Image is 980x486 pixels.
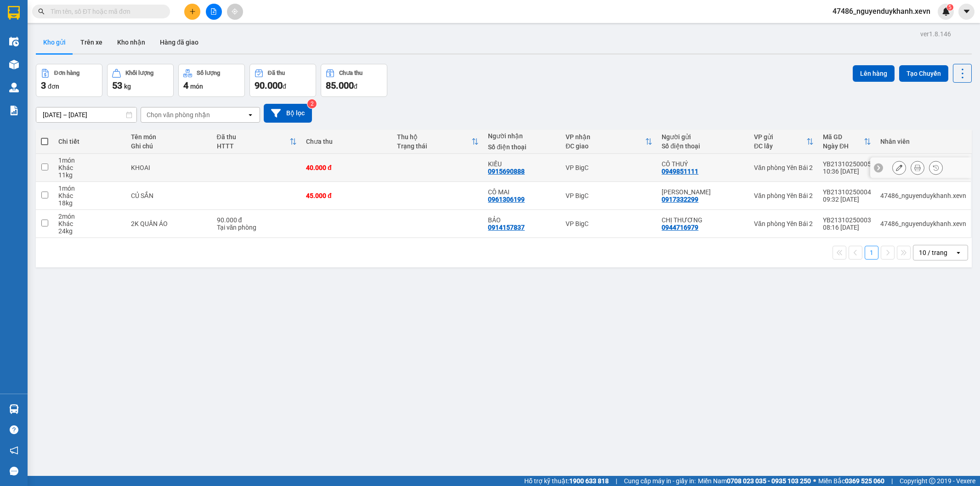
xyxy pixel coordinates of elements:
strong: 0369 525 060 [845,477,884,485]
button: file-add [206,4,222,20]
div: Sửa đơn hàng [892,161,906,175]
span: 53 [112,80,122,91]
span: 85.000 [326,80,354,91]
div: 10 / trang [919,248,947,257]
span: notification [10,446,18,455]
div: Tên món [131,133,208,141]
div: Khác [58,220,122,227]
div: Khối lượng [125,70,153,76]
span: món [190,83,203,90]
div: ĐC giao [566,142,645,150]
th: Toggle SortBy [392,130,483,154]
strong: 0708 023 035 - 0935 103 250 [727,477,811,485]
span: 4 [183,80,188,91]
button: Tạo Chuyến [899,65,948,82]
div: YB21310250004 [823,188,871,196]
div: 0914157837 [488,224,525,231]
th: Toggle SortBy [561,130,657,154]
button: Kho nhận [110,31,153,53]
div: 2K QUẦN ÁO [131,220,208,227]
div: 45.000 đ [306,192,388,199]
button: Lên hàng [853,65,895,82]
span: question-circle [10,425,18,434]
th: Toggle SortBy [212,130,301,154]
div: 90.000 đ [217,216,297,224]
div: Văn phòng Yên Bái 2 [754,164,814,171]
div: Người gửi [662,133,745,141]
span: Hỗ trợ kỹ thuật: [524,476,609,486]
div: 47486_nguyenduykhanh.xevn [880,192,966,199]
div: YB21310250003 [823,216,871,224]
div: Đã thu [217,133,289,141]
div: Ngày ĐH [823,142,864,150]
div: Chưa thu [306,138,388,145]
div: 2 món [58,213,122,220]
input: Tìm tên, số ĐT hoặc mã đơn [51,6,159,17]
span: aim [232,8,238,15]
th: Toggle SortBy [749,130,818,154]
span: | [616,476,617,486]
img: warehouse-icon [9,83,19,92]
button: Kho gửi [36,31,73,53]
span: Miền Nam [698,476,811,486]
div: Số điện thoại [488,143,556,151]
div: CỦ SẮN [131,192,208,199]
div: Văn phòng Yên Bái 2 [754,220,814,227]
div: CÔ MAI [488,188,556,196]
img: icon-new-feature [942,7,950,16]
div: CHỊ THƯƠNG [662,216,745,224]
button: aim [227,4,243,20]
div: 1 món [58,185,122,192]
button: Bộ lọc [264,104,312,123]
th: Toggle SortBy [818,130,876,154]
div: 1 món [58,157,122,164]
svg: open [955,249,962,256]
div: 10:36 [DATE] [823,168,871,175]
div: 09:32 [DATE] [823,196,871,203]
div: Ghi chú [131,142,208,150]
div: Chi tiết [58,138,122,145]
div: BẢO [488,216,556,224]
span: 47486_nguyenduykhanh.xevn [825,6,938,17]
div: CÔ THUÝ [662,160,745,168]
div: YB21310250005 [823,160,871,168]
button: Trên xe [73,31,110,53]
span: 3 [41,80,46,91]
div: Đơn hàng [54,70,79,76]
div: NGUYỄN THỊ PHƯƠNG ĐIỆP [662,188,745,196]
img: warehouse-icon [9,404,19,414]
div: 18 kg [58,199,122,207]
span: ⚪️ [813,479,816,483]
span: plus [189,8,196,15]
div: Đã thu [268,70,285,76]
div: Chọn văn phòng nhận [147,110,210,119]
div: 0915690888 [488,168,525,175]
svg: open [247,111,254,119]
div: 47486_nguyenduykhanh.xevn [880,220,966,227]
span: 5 [948,4,952,11]
div: 08:16 [DATE] [823,224,871,231]
button: Chưa thu85.000đ [321,64,387,97]
div: Chưa thu [339,70,363,76]
sup: 5 [947,4,953,11]
button: Khối lượng53kg [107,64,174,97]
sup: 2 [307,99,317,108]
div: Số điện thoại [662,142,745,150]
div: VP gửi [754,133,806,141]
div: Trạng thái [397,142,471,150]
div: 0961306199 [488,196,525,203]
span: copyright [929,478,935,484]
span: caret-down [963,7,971,16]
img: warehouse-icon [9,37,19,46]
span: | [891,476,893,486]
div: Nhân viên [880,138,966,145]
button: Hàng đã giao [153,31,206,53]
span: đ [354,83,357,90]
div: Khác [58,192,122,199]
div: VP BigC [566,192,652,199]
input: Select a date range. [36,107,136,122]
strong: 1900 633 818 [569,477,609,485]
span: Cung cấp máy in - giấy in: [624,476,696,486]
div: Thu hộ [397,133,471,141]
span: đ [283,83,286,90]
